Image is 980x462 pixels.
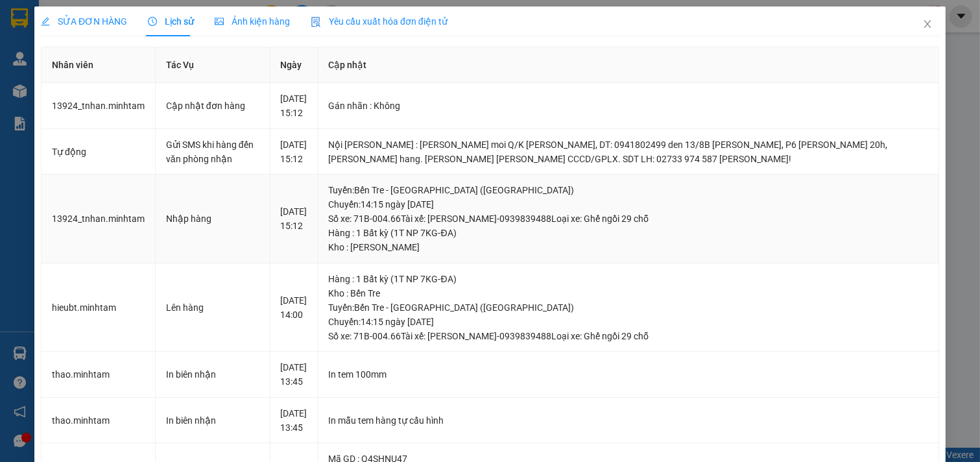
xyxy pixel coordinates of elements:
td: 13924_tnhan.minhtam [42,175,156,263]
div: [DATE] 13:45 [281,406,307,435]
div: Tuyến : Bến Tre - [GEOGRAPHIC_DATA] ([GEOGRAPHIC_DATA]) Chuyến: 14:15 ngày [DATE] Số xe: 71B-004.... [329,300,929,343]
span: picture [215,17,224,26]
button: Close [909,6,946,43]
td: thao.minhtam [42,352,156,398]
div: In biên nhận [166,413,259,428]
div: [DATE] 14:00 [281,293,307,322]
div: [DATE] 15:12 [281,91,307,120]
span: close [922,19,933,29]
th: Nhân viên [42,47,156,83]
div: Nội [PERSON_NAME] : [PERSON_NAME] moi Q/K [PERSON_NAME], DT: 0941802499 den 13/8B [PERSON_NAME], ... [329,138,929,166]
th: Cập nhật [318,47,940,83]
div: Kho : Bến Tre [329,286,929,300]
span: Yêu cầu xuất hóa đơn điện tử [311,16,448,27]
th: Ngày [270,47,318,83]
div: In tem 100mm [329,367,929,382]
div: Hàng : 1 Bất kỳ (1T NP 7KG-ĐA) [329,226,929,240]
div: [DATE] 15:12 [281,138,307,166]
div: Cập nhật đơn hàng [166,99,259,113]
div: [DATE] 13:45 [281,360,307,389]
td: thao.minhtam [42,398,156,444]
span: Lịch sử [148,16,194,27]
span: clock-circle [148,17,157,26]
td: 13924_tnhan.minhtam [42,83,156,129]
div: Tuyến : Bến Tre - [GEOGRAPHIC_DATA] ([GEOGRAPHIC_DATA]) Chuyến: 14:15 ngày [DATE] Số xe: 71B-004.... [329,183,929,226]
div: Lên hàng [166,300,259,315]
span: Ảnh kiện hàng [215,16,290,27]
div: Nhập hàng [166,212,259,226]
div: Gán nhãn : Không [329,99,929,113]
div: [DATE] 15:12 [281,204,307,233]
span: SỬA ĐƠN HÀNG [41,16,127,27]
div: Gửi SMS khi hàng đến văn phòng nhận [166,138,259,166]
div: Hàng : 1 Bất kỳ (1T NP 7KG-ĐA) [329,272,929,286]
td: hieubt.minhtam [42,263,156,352]
div: Kho : [PERSON_NAME] [329,240,929,254]
div: In mẫu tem hàng tự cấu hình [329,413,929,428]
div: In biên nhận [166,367,259,382]
th: Tác Vụ [156,47,270,83]
span: edit [41,17,50,26]
img: icon [311,17,321,27]
td: Tự động [42,129,156,175]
